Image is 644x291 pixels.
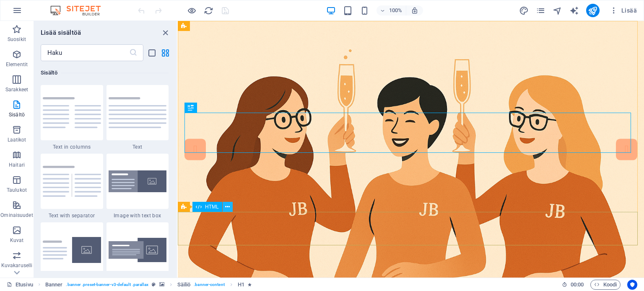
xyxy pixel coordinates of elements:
[41,144,103,150] span: Text in columns
[588,6,597,15] i: Julkaise
[205,204,219,209] span: HTML
[41,154,103,219] div: Text with separator
[238,280,244,290] span: Napsauta valitaksesi. Kaksoisnapsauta muokataksesi
[48,5,111,15] img: Editor Logo
[7,187,27,193] p: Taulukot
[177,280,191,290] span: Napsauta valitaksesi. Kaksoisnapsauta muokataksesi
[41,68,169,78] h6: Sisältö
[9,162,25,168] p: Haitari
[106,144,169,150] span: Text
[6,61,28,68] p: Elementit
[411,7,418,14] i: Koon muuttuessa säädä zoomaustaso automaattisesti sopimaan valittuun laitteeseen.
[45,280,252,290] nav: breadcrumb
[610,6,637,15] span: Lisää
[562,280,584,290] h6: Istunnon aika
[41,212,103,219] span: Text with separator
[160,48,170,58] button: grid-view
[594,280,617,290] span: Koodi
[152,282,156,287] i: Tämä elementti on mukautettava esiasetus
[41,28,81,38] h6: Lisää sisältöä
[43,97,101,128] img: text-in-columns.svg
[586,4,600,17] button: publish
[109,170,167,193] img: image-with-text-box.svg
[569,5,579,15] button: text_generator
[5,86,28,93] p: Sarakkeet
[536,6,545,15] i: Sivut (Ctrl+Alt+S)
[43,166,101,197] img: text-with-separator.svg
[590,280,621,290] button: Koodi
[66,280,148,290] span: . banner .preset-banner-v3-default .parallax
[627,280,637,290] button: Usercentrics
[45,280,63,290] span: Napsauta valitaksesi. Kaksoisnapsauta muokataksesi
[7,280,33,290] a: Napsauta peruuttaaksesi valinnan. Kaksoisnapsauta avataksesi Sivut
[9,111,25,118] p: Sisältö
[377,5,406,15] button: 100%
[569,6,579,15] i: Tekstigeneraattori
[160,28,170,38] button: close panel
[106,154,169,219] div: Image with text box
[389,5,402,15] h6: 100%
[10,237,24,244] p: Kuvat
[8,36,26,43] p: Suosikit
[248,282,252,287] i: Elementti sisältää animaation
[147,48,157,58] button: list-view
[109,238,167,263] img: text-image-overlap.svg
[8,136,26,143] p: Laatikot
[187,5,197,15] button: Napsauta tästä poistuaksesi esikatselutilasta ja jatkaaksesi muokkaamista
[204,6,213,15] i: Lataa sivu uudelleen
[576,281,578,288] span: :
[106,212,169,219] span: Image with text box
[109,97,167,128] img: text.svg
[106,85,169,150] div: Text
[0,212,33,219] p: Ominaisuudet
[553,6,562,15] i: Navigaattori
[519,5,529,15] button: design
[41,85,103,150] div: Text in columns
[203,5,213,15] button: reload
[159,282,164,287] i: Tämä elementti sisältää taustan
[41,44,129,61] input: Haku
[194,280,224,290] span: . banner-content
[606,4,640,17] button: Lisää
[519,6,529,15] i: Ulkoasu (Ctrl+Alt+Y)
[1,262,32,269] p: Kuvakaruselli
[43,237,101,263] img: text-with-image-v4.svg
[553,5,563,15] button: navigator
[536,5,546,15] button: pages
[571,280,584,290] span: 00 00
